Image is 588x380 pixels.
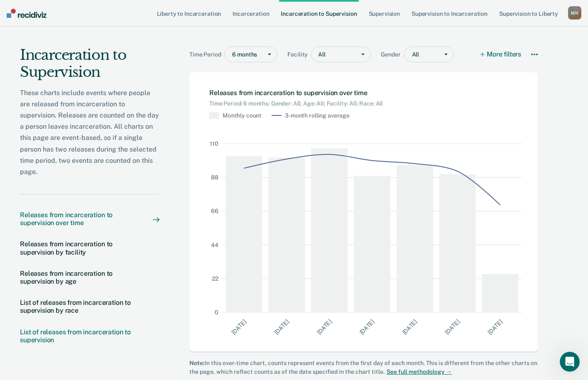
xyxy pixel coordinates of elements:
[316,318,333,336] text: [DATE]
[385,368,452,375] a: See full methodology →
[401,318,418,336] text: [DATE]
[412,51,413,58] input: gender
[20,328,159,344] a: List of releases from incarceration to supervision
[273,318,290,336] text: [DATE]
[311,49,355,61] div: All
[358,318,375,336] text: [DATE]
[20,211,159,227] a: Releases from incarceration to supervision over time
[285,110,350,120] div: 3-month rolling average
[20,270,136,285] div: Releases from incarceration to supervision by age
[20,47,159,87] div: Incarceration to Supervision
[189,360,205,366] strong: Note:
[287,51,311,58] span: Facility
[443,318,461,336] text: [DATE]
[232,51,233,58] input: timePeriod
[486,318,504,336] text: [DATE]
[189,359,538,376] div: In this over-time chart, counts represent events from the first day of each month. This is differ...
[20,211,136,227] div: Releases from incarceration to supervision over time
[20,240,159,256] a: Releases from incarceration to supervision by facility
[568,6,581,20] div: M N
[223,110,262,120] div: Monthly count
[20,270,159,285] a: Releases from incarceration to supervision by age
[20,299,159,314] a: List of releases from incarceration to supervision by race
[20,299,136,314] div: List of releases from incarceration to supervision by race
[209,97,383,107] div: Time Period: 6 months; Gender: All; Age: All; Facility: All; Race: All
[20,328,136,344] div: List of releases from incarceration to supervision
[560,352,580,372] iframe: Intercom live chat
[209,89,383,107] div: Releases from incarceration to supervision over time
[568,6,581,20] button: MN
[189,51,224,58] span: Time Period
[7,9,47,18] img: Recidiviz
[20,87,159,178] div: These charts include events where people are released from incarceration to supervision. Releases...
[230,318,247,336] text: [DATE]
[381,51,404,58] span: Gender
[481,47,522,62] button: More filters
[20,240,136,256] div: Releases from incarceration to supervision by facility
